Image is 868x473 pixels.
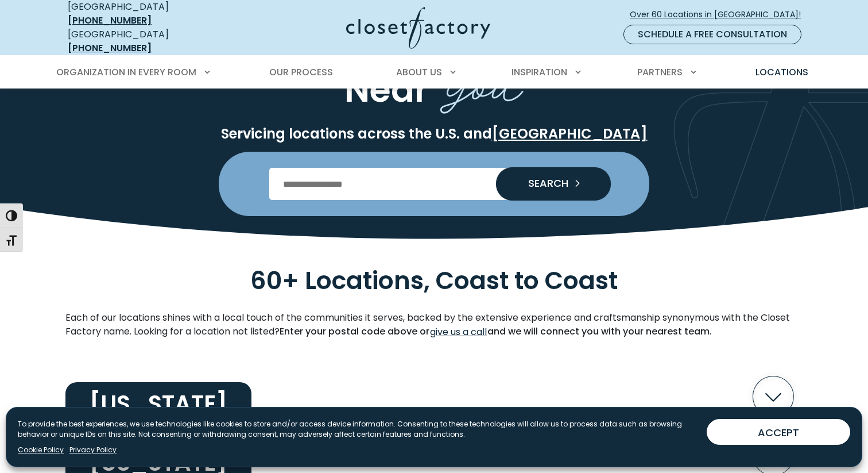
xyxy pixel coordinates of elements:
span: Our Process [269,66,333,79]
span: Near [344,65,429,114]
a: Privacy Policy [69,445,117,455]
button: Search our Nationwide Locations [496,167,611,201]
span: Organization in Every Room [56,66,196,79]
span: Over 60 Locations in [GEOGRAPHIC_DATA]! [630,9,810,21]
span: Inspiration [511,66,567,79]
span: Locations [755,66,808,79]
h2: [US_STATE] [65,382,251,426]
img: Closet Factory Logo [346,7,490,49]
a: [PHONE_NUMBER] [68,14,152,27]
span: About Us [396,66,442,79]
span: SEARCH [519,178,568,189]
p: Servicing locations across the U.S. and [65,125,803,143]
span: 60+ Locations, Coast to Coast [250,263,618,298]
button: [US_STATE] [65,367,803,426]
a: [PHONE_NUMBER] [68,41,152,55]
a: Schedule a Free Consultation [623,25,801,44]
input: Enter Postal Code [269,168,599,200]
a: give us a call [429,325,487,340]
p: Each of our locations shines with a local touch of the communities it serves, backed by the exten... [65,311,803,340]
nav: Primary Menu [48,56,820,89]
strong: Enter your postal code above or and we will connect you with your nearest team. [280,325,712,338]
div: [GEOGRAPHIC_DATA] [68,28,234,55]
a: [GEOGRAPHIC_DATA] [492,124,648,143]
button: ACCEPT [707,419,850,445]
p: To provide the best experiences, we use technologies like cookies to store and/or access device i... [18,419,697,440]
a: Cookie Policy [18,445,64,455]
span: Partners [637,66,683,79]
a: Over 60 Locations in [GEOGRAPHIC_DATA]! [629,5,811,25]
